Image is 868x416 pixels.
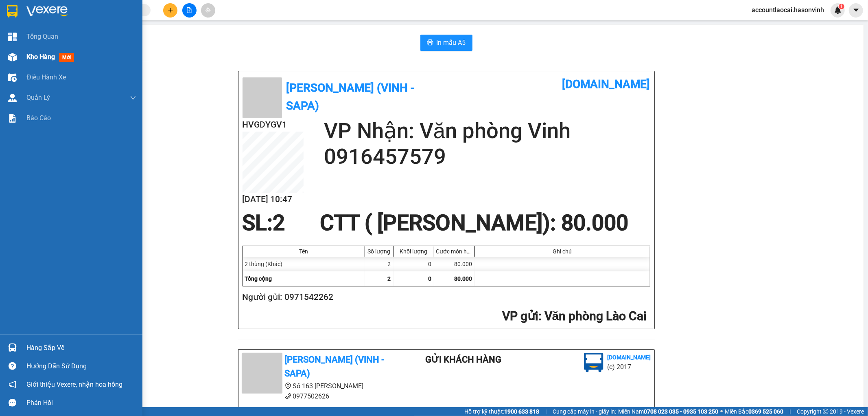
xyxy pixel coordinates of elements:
strong: 1900 633 818 [504,408,539,415]
span: Điều hành xe [26,72,66,82]
strong: 0369 525 060 [748,408,783,415]
img: warehouse-icon [8,94,17,102]
span: In mẫu A5 [437,37,466,48]
b: [DOMAIN_NAME] [608,354,651,361]
span: question-circle [9,362,16,370]
sup: 1 [839,4,844,9]
span: mới [59,53,74,62]
span: notification [9,381,16,388]
span: 0 [429,275,432,282]
span: file-add [186,7,192,13]
img: warehouse-icon [8,53,17,62]
h2: [DATE] 10:47 [243,193,304,206]
img: icon-new-feature [834,7,842,14]
span: Cung cấp máy in - giấy in: [553,407,616,416]
button: caret-down [849,3,863,18]
span: plus [168,7,173,13]
div: 2 [365,257,394,271]
b: [DOMAIN_NAME] [562,77,650,91]
img: warehouse-icon [8,343,17,352]
span: 2 [273,210,285,236]
b: Gửi khách hàng [425,354,501,365]
span: Tổng Quan [26,31,58,42]
span: aim [205,7,211,13]
span: phone [285,393,291,399]
span: 2 [388,275,391,282]
img: dashboard-icon [8,33,17,41]
span: SL: [243,210,273,236]
span: down [130,95,136,101]
span: Giới thiệu Vexere, nhận hoa hồng [26,379,122,390]
div: Ghi chú [477,248,648,255]
span: Miền Nam [618,407,718,416]
h2: HVGDYGV1 [243,118,304,132]
span: caret-down [853,7,860,14]
span: message [9,399,16,407]
span: VP gửi [502,309,538,323]
span: Miền Bắc [725,407,783,416]
strong: 0708 023 035 - 0935 103 250 [644,408,718,415]
div: Phản hồi [26,397,136,409]
span: 80.000 [455,275,472,282]
div: 2 thùng (Khác) [243,257,365,271]
span: Quản Lý [26,92,50,103]
button: file-add [182,3,197,18]
h2: 0916457579 [324,144,650,169]
li: 0977502626 [242,391,393,401]
button: plus [163,3,177,18]
span: Tổng cộng [245,275,272,282]
img: logo-vxr [7,5,17,18]
img: warehouse-icon [8,73,17,82]
span: Hỗ trợ kỹ thuật: [464,407,539,416]
div: Hướng dẫn sử dụng [26,360,136,372]
span: printer [427,39,433,47]
img: logo.jpg [584,353,603,372]
div: Cước món hàng [436,248,472,255]
span: Báo cáo [26,113,51,123]
h2: VP Nhận: Văn phòng Vinh [324,118,650,144]
span: ⚪️ [720,410,723,413]
div: 80.000 [434,257,475,271]
button: printerIn mẫu A5 [420,35,472,51]
span: Kho hàng [26,53,55,61]
li: Số 163 [PERSON_NAME] [242,381,393,391]
b: [PERSON_NAME] (Vinh - Sapa) [286,81,415,112]
div: Hàng sắp về [26,342,136,354]
span: accountlaocai.hasonvinh [745,5,831,15]
span: environment [285,383,291,389]
div: Số lượng [367,248,391,255]
span: copyright [823,409,829,414]
h2: Người gửi: 0971542262 [243,291,647,304]
img: solution-icon [8,114,17,123]
div: CTT ( [PERSON_NAME]) : 80.000 [315,211,633,235]
h2: : Văn phòng Lào Cai [243,308,647,325]
b: [PERSON_NAME] (Vinh - Sapa) [285,354,385,379]
span: | [545,407,547,416]
div: Tên [245,248,363,255]
button: aim [201,3,215,18]
div: 0 [394,257,434,271]
span: | [789,407,791,416]
li: (c) 2017 [608,362,651,372]
div: Khối lượng [396,248,432,255]
span: 1 [840,4,843,9]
